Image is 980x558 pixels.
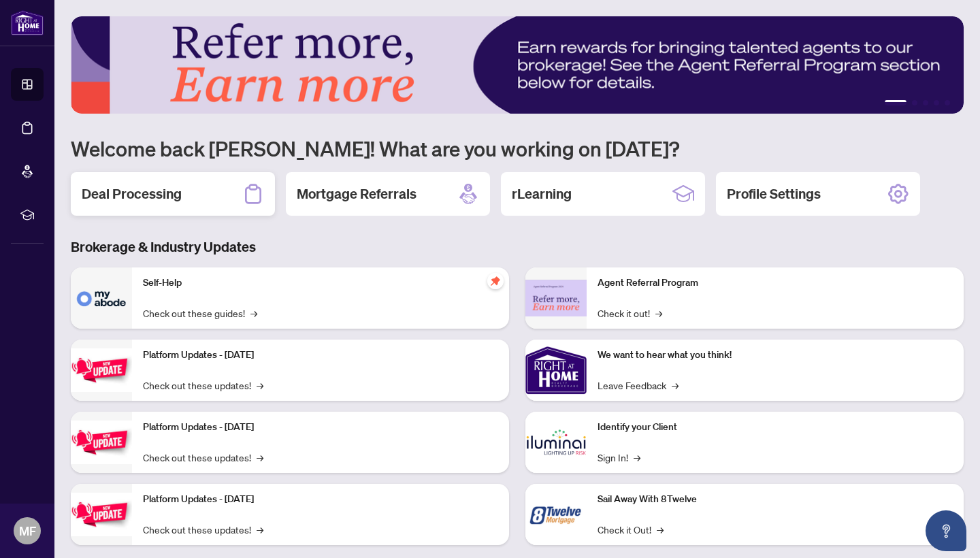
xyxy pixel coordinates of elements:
[525,484,587,545] img: Sail Away With 8Twelve
[143,450,263,465] a: Check out these updates!→
[143,306,257,321] a: Check out these guides!→
[143,378,263,393] a: Check out these updates!→
[143,348,498,363] p: Platform Updates - [DATE]
[912,100,917,105] button: 2
[598,276,953,291] p: Agent Referral Program
[143,420,498,435] p: Platform Updates - [DATE]
[71,16,964,114] img: Slide 0
[250,306,257,321] span: →
[297,184,416,203] h2: Mortgage Referrals
[143,522,263,537] a: Check out these updates!→
[598,522,664,537] a: Check it Out!→
[71,493,132,536] img: Platform Updates - June 23, 2025
[525,280,587,317] img: Agent Referral Program
[672,378,679,393] span: →
[525,340,587,401] img: We want to hear what you think!
[655,306,662,321] span: →
[257,450,263,465] span: →
[598,420,953,435] p: Identify your Client
[727,184,821,203] h2: Profile Settings
[71,421,132,463] img: Platform Updates - July 8, 2025
[598,306,662,321] a: Check it out!→
[525,412,587,473] img: Identify your Client
[923,100,928,105] button: 3
[71,267,132,329] img: Self-Help
[71,237,964,257] h3: Brokerage & Industry Updates
[926,510,966,551] button: Open asap
[657,522,664,537] span: →
[19,521,36,540] span: MF
[598,348,953,363] p: We want to hear what you think!
[598,450,640,465] a: Sign In!→
[598,492,953,507] p: Sail Away With 8Twelve
[11,10,44,35] img: logo
[257,522,263,537] span: →
[512,184,572,203] h2: rLearning
[634,450,640,465] span: →
[487,273,504,289] span: pushpin
[143,276,498,291] p: Self-Help
[945,100,950,105] button: 5
[257,378,263,393] span: →
[934,100,939,105] button: 4
[71,348,132,391] img: Platform Updates - July 21, 2025
[598,378,679,393] a: Leave Feedback→
[71,135,964,161] h1: Welcome back [PERSON_NAME]! What are you working on [DATE]?
[82,184,182,203] h2: Deal Processing
[885,100,906,105] button: 1
[143,492,498,507] p: Platform Updates - [DATE]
